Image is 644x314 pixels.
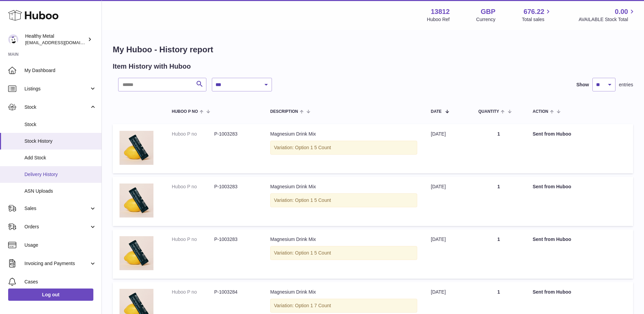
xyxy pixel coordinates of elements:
[24,104,89,110] span: Stock
[476,16,496,23] div: Currency
[533,237,571,242] strong: Sent from Huboo
[478,109,499,114] span: Quantity
[172,109,198,114] span: Huboo P no
[522,7,552,23] a: 676.22 Total sales
[24,171,96,178] span: Delivery History
[615,7,628,16] span: 0.00
[263,229,424,279] td: Magnesium Drink Mix
[424,229,472,279] td: [DATE]
[24,279,96,285] span: Cases
[427,16,450,23] div: Huboo Ref
[172,236,214,243] dt: Huboo P no
[214,131,257,137] dd: P-1003283
[472,177,526,226] td: 1
[431,109,442,114] span: Date
[214,289,257,295] dd: P-1003284
[533,131,571,137] strong: Sent from Huboo
[119,236,153,270] img: Product_31.jpg
[270,141,417,155] div: Variation: Option 1 5 Count
[619,82,633,88] span: entries
[24,205,89,212] span: Sales
[24,260,89,267] span: Invoicing and Payments
[24,242,96,248] span: Usage
[578,7,636,23] a: 0.00 AVAILABLE Stock Total
[24,188,96,194] span: ASN Uploads
[522,16,552,23] span: Total sales
[24,121,96,128] span: Stock
[25,33,86,46] div: Healthy Metal
[424,124,472,173] td: [DATE]
[172,184,214,190] dt: Huboo P no
[8,34,18,45] img: internalAdmin-13812@internal.huboo.com
[578,16,636,23] span: AVAILABLE Stock Total
[113,62,191,71] h2: Item History with Huboo
[24,224,89,230] span: Orders
[214,236,257,243] dd: P-1003283
[481,7,495,16] strong: GBP
[119,131,153,165] img: Product_31.jpg
[472,124,526,173] td: 1
[172,289,214,295] dt: Huboo P no
[270,109,298,114] span: Description
[533,289,571,295] strong: Sent from Huboo
[119,184,153,217] img: Product_31.jpg
[24,86,89,92] span: Listings
[270,193,417,207] div: Variation: Option 1 5 Count
[172,131,214,137] dt: Huboo P no
[424,177,472,226] td: [DATE]
[24,155,96,161] span: Add Stock
[24,138,96,144] span: Stock History
[113,44,633,55] h1: My Huboo - History report
[533,184,571,189] strong: Sent from Huboo
[263,124,424,173] td: Magnesium Drink Mix
[431,7,450,16] strong: 13812
[472,229,526,279] td: 1
[270,246,417,260] div: Variation: Option 1 5 Count
[8,289,93,301] a: Log out
[24,67,96,74] span: My Dashboard
[270,299,417,313] div: Variation: Option 1 7 Count
[214,184,257,190] dd: P-1003283
[263,177,424,226] td: Magnesium Drink Mix
[533,109,548,114] span: Action
[25,40,100,45] span: [EMAIL_ADDRESS][DOMAIN_NAME]
[576,82,589,88] label: Show
[523,7,544,16] span: 676.22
